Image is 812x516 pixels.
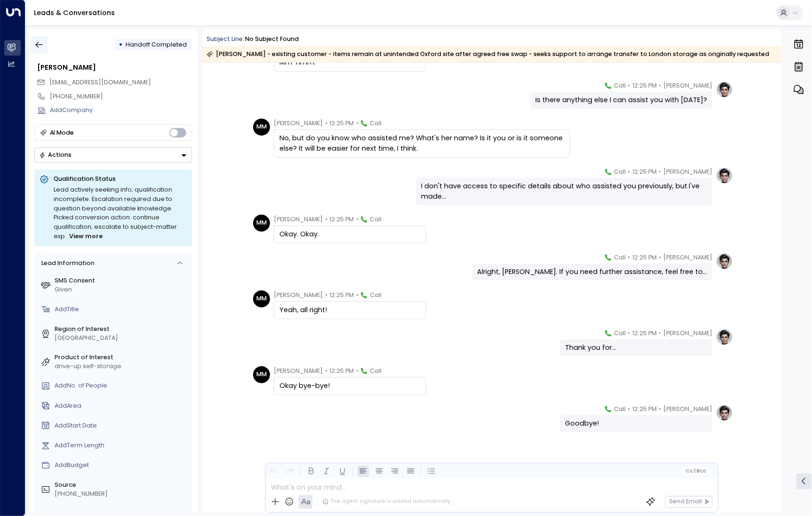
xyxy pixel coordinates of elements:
[49,78,151,86] span: [EMAIL_ADDRESS][DOMAIN_NAME]
[682,467,710,475] button: Cc|Bcc
[614,329,626,338] span: Call
[54,175,187,183] p: Qualification Status
[55,334,189,343] div: [GEOGRAPHIC_DATA]
[685,468,707,474] span: Cc Bcc
[274,290,323,300] span: [PERSON_NAME]
[356,366,358,376] span: •
[716,329,733,346] img: profile-logo.png
[356,215,358,224] span: •
[55,325,189,334] label: Region of Interest
[370,290,382,300] span: Call
[279,229,421,240] div: Okay. Okay.
[55,421,189,430] div: AddStart Date
[38,259,94,268] div: Lead Information
[614,404,626,414] span: Call
[279,381,421,391] div: Okay bye-bye!
[329,119,354,128] span: 12:25 PM
[55,461,189,470] div: AddBudget
[565,343,707,353] div: Thank you for...
[614,81,626,90] span: Call
[49,78,151,87] span: marlenemorvan@outlook.com
[659,167,661,177] span: •
[55,305,189,314] div: AddTitle
[694,468,696,474] span: |
[325,119,327,128] span: •
[126,40,187,48] span: Handoff Completed
[356,290,358,300] span: •
[628,253,630,262] span: •
[274,366,323,376] span: [PERSON_NAME]
[329,366,354,376] span: 12:25 PM
[279,305,421,315] div: Yeah, all right!
[716,167,733,184] img: profile-logo.png
[55,353,189,362] label: Product of Interest
[614,167,626,177] span: Call
[632,81,657,90] span: 12:25 PM
[279,133,565,153] div: No, but do you know who assisted me? What's her name? Is it you or is it someone else? It will be...
[34,147,192,163] div: Button group with a nested menu
[663,253,712,262] span: [PERSON_NAME]
[253,215,270,232] div: MM
[716,81,733,98] img: profile-logo.png
[245,35,299,44] div: No subject found
[55,402,189,411] div: AddArea
[55,285,189,294] div: Given
[663,329,712,338] span: [PERSON_NAME]
[477,267,707,277] div: Alright, [PERSON_NAME]. If you need further assistance, feel free to...
[325,290,327,300] span: •
[421,181,707,202] div: I don't have access to specific details about who assisted you previously, but I've made...
[370,215,382,224] span: Call
[50,106,192,115] div: AddCompany
[253,290,270,307] div: MM
[279,57,421,68] div: Mm-hmm.
[329,290,354,300] span: 12:25 PM
[54,185,187,241] div: Lead actively seeking info; qualification incomplete. Escalation required due to question beyond ...
[632,253,657,262] span: 12:25 PM
[55,490,189,499] div: [PHONE_NUMBER]
[207,49,769,59] div: [PERSON_NAME] - existing customer - items remain at unintended Oxford site after agreed free swap...
[119,37,123,52] div: •
[663,404,712,414] span: [PERSON_NAME]
[55,276,189,285] label: SMS Consent
[659,404,661,414] span: •
[628,329,630,338] span: •
[659,329,661,338] span: •
[34,147,192,163] button: Actions
[322,498,450,506] div: The agent signature is added automatically
[628,167,630,177] span: •
[370,119,382,128] span: Call
[268,466,280,477] button: Undo
[325,215,327,224] span: •
[284,466,296,477] button: Redo
[565,419,707,429] div: Goodbye!
[370,366,382,376] span: Call
[716,404,733,421] img: profile-logo.png
[274,119,323,128] span: [PERSON_NAME]
[659,81,661,90] span: •
[659,253,661,262] span: •
[55,381,189,390] div: AddNo. of People
[37,63,192,73] div: [PERSON_NAME]
[207,35,244,43] span: Subject Line:
[325,366,327,376] span: •
[628,81,630,90] span: •
[356,119,358,128] span: •
[34,8,115,17] a: Leads & Conversations
[55,441,189,450] div: AddTerm Length
[50,92,192,101] div: [PHONE_NUMBER]
[55,362,189,371] div: drive-up self-storage
[663,81,712,90] span: [PERSON_NAME]
[329,215,354,224] span: 12:25 PM
[253,366,270,383] div: MM
[55,481,189,490] label: Source
[614,253,626,262] span: Call
[535,95,707,105] div: Is there anything else I can assist you with [DATE]?
[50,128,74,137] div: AI Mode
[632,329,657,338] span: 12:25 PM
[253,119,270,136] div: MM
[274,215,323,224] span: [PERSON_NAME]
[632,404,657,414] span: 12:25 PM
[716,253,733,270] img: profile-logo.png
[628,404,630,414] span: •
[69,232,103,241] span: View more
